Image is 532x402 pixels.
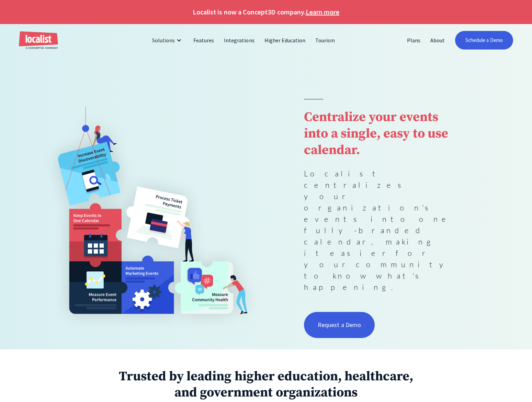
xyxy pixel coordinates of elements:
[304,312,375,338] a: Request a Demo
[304,168,456,293] p: Localist centralizes your organization's events into one fully-branded calendar, making it easier...
[455,31,513,50] a: Schedule a Demo
[426,32,450,48] a: About
[306,7,339,17] a: Learn more
[147,32,189,48] div: Solutions
[304,109,448,159] strong: Centralize your events into a single, easy to use calendar.
[189,32,219,48] a: Features
[152,36,175,44] div: Solutions
[19,31,58,50] a: home
[310,32,340,48] a: Tourism
[219,32,259,48] a: Integrations
[119,368,414,401] strong: Trusted by leading higher education, healthcare, and government organizations
[260,32,311,48] a: Higher Education
[402,32,426,48] a: Plans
